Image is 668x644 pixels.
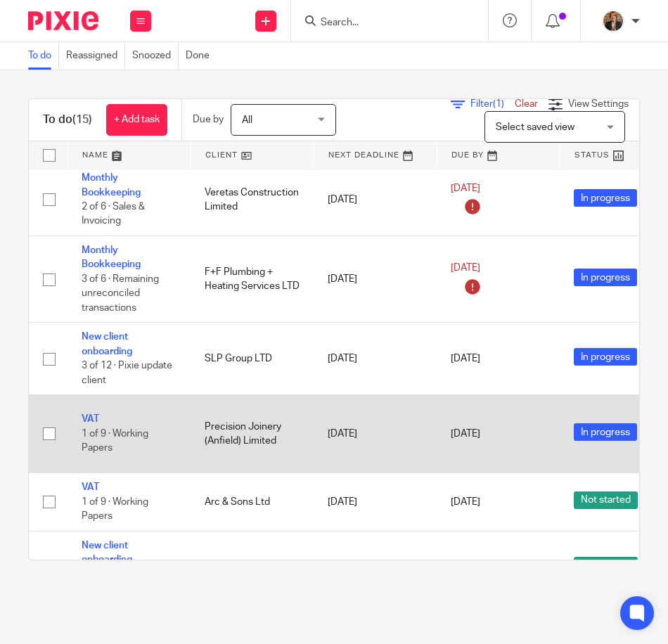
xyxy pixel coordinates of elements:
[574,557,638,574] span: Not started
[319,17,446,30] input: Search
[28,11,98,30] img: Pixie
[496,122,574,132] span: Select saved view
[451,497,480,507] span: [DATE]
[568,99,629,109] span: View Settings
[191,473,314,531] td: Arc & Sons Ltd
[602,10,624,32] img: WhatsApp%20Image%202025-04-23%20at%2010.20.30_16e186ec.jpg
[314,395,437,473] td: [DATE]
[515,99,538,109] a: Clear
[186,42,217,70] a: Done
[82,173,141,197] a: Monthly Bookkeeping
[314,531,437,603] td: [DATE]
[191,323,314,395] td: SLP Group LTD
[82,414,99,424] a: VAT
[28,42,59,70] a: To do
[574,423,637,441] span: In progress
[82,361,172,385] span: 3 of 12 · Pixie update client
[451,354,480,363] span: [DATE]
[314,473,437,531] td: [DATE]
[82,482,99,492] a: VAT
[193,112,224,127] p: Due by
[191,531,314,603] td: [PERSON_NAME]
[451,429,480,439] span: [DATE]
[574,189,637,207] span: In progress
[82,332,132,356] a: New client onboarding
[72,114,92,125] span: (15)
[82,541,132,565] a: New client onboarding
[451,263,480,273] span: [DATE]
[82,202,145,226] span: 2 of 6 · Sales & Invoicing
[191,395,314,473] td: Precision Joinery (Anfield) Limited
[132,42,179,70] a: Snoozed
[106,104,167,136] a: + Add task
[191,236,314,323] td: F+F Plumbing + Heating Services LTD
[574,269,637,286] span: In progress
[242,115,252,125] span: All
[82,274,159,313] span: 3 of 6 · Remaining unreconciled transactions
[574,348,637,366] span: In progress
[82,497,148,522] span: 1 of 9 · Working Papers
[82,429,148,453] span: 1 of 9 · Working Papers
[574,491,638,509] span: Not started
[314,323,437,395] td: [DATE]
[451,183,480,193] span: [DATE]
[66,42,125,70] a: Reassigned
[191,164,314,236] td: Veretas Construction Limited
[314,236,437,323] td: [DATE]
[43,112,92,127] h1: To do
[314,164,437,236] td: [DATE]
[82,245,141,269] a: Monthly Bookkeeping
[470,99,515,109] span: Filter
[493,99,504,109] span: (1)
